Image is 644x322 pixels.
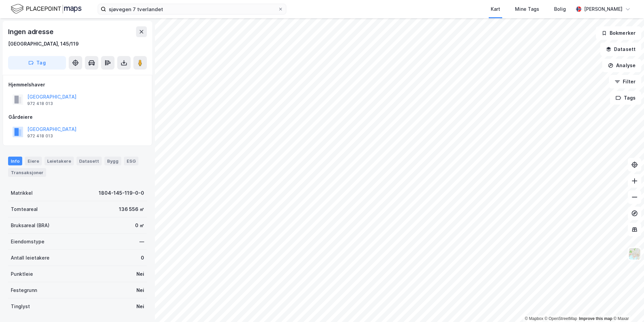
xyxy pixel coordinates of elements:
[628,247,641,260] img: Z
[104,157,121,165] div: Bygg
[27,101,53,106] div: 972 418 013
[124,157,138,165] div: ESG
[76,157,102,165] div: Datasett
[44,157,74,165] div: Leietakere
[11,254,50,262] div: Antall leietakere
[11,189,33,197] div: Matrikkel
[106,4,278,14] input: Søk på adresse, matrikkel, gårdeiere, leietakere eller personer
[11,221,50,230] div: Bruksareal (BRA)
[8,26,55,37] div: Ingen adresse
[579,316,612,321] a: Improve this map
[584,5,622,13] div: [PERSON_NAME]
[596,26,641,40] button: Bokmerker
[136,270,144,278] div: Nei
[610,91,641,105] button: Tags
[491,5,500,13] div: Kart
[8,56,66,70] button: Tag
[119,205,144,213] div: 136 556 ㎡
[8,113,147,121] div: Gårdeiere
[11,286,37,294] div: Festegrunn
[8,40,79,48] div: [GEOGRAPHIC_DATA], 145/119
[141,254,144,262] div: 0
[136,302,144,311] div: Nei
[27,133,53,139] div: 972 418 013
[525,316,543,321] a: Mapbox
[11,270,33,278] div: Punktleie
[25,157,42,165] div: Eiere
[600,43,641,56] button: Datasett
[609,75,641,88] button: Filter
[545,316,577,321] a: OpenStreetMap
[554,5,566,13] div: Bolig
[8,157,22,165] div: Info
[11,3,82,15] img: logo.f888ab2527a4732fd821a326f86c7f29.svg
[515,5,539,13] div: Mine Tags
[11,205,38,213] div: Tomteareal
[135,221,144,230] div: 0 ㎡
[99,189,144,197] div: 1804-145-119-0-0
[8,168,46,177] div: Transaksjoner
[136,286,144,294] div: Nei
[602,59,641,72] button: Analyse
[139,238,144,246] div: —
[610,290,644,322] iframe: Chat Widget
[11,302,30,311] div: Tinglyst
[11,238,44,246] div: Eiendomstype
[8,81,147,89] div: Hjemmelshaver
[610,290,644,322] div: Kontrollprogram for chat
